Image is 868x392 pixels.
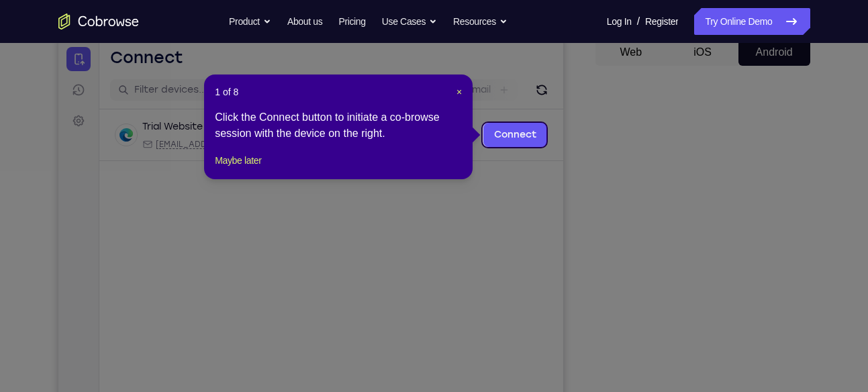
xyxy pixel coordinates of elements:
[287,8,322,35] a: About us
[84,81,144,95] div: Trial Website
[456,85,462,99] button: Close Tour
[408,44,432,58] label: Email
[382,8,437,35] button: Use Cases
[338,8,365,35] a: Pricing
[645,8,678,35] a: Register
[41,70,505,122] div: Open device details
[52,8,125,30] h1: Connect
[84,100,242,111] div: Email
[76,44,245,58] input: Filter devices...
[8,39,32,63] a: Sessions
[607,8,632,35] a: Log In
[215,109,462,142] div: Click the Connect button to initiate a co-browse session with the device on the right.
[694,8,810,35] a: Try Online Demo
[456,87,462,97] span: ×
[340,100,375,111] span: +11 more
[473,40,494,62] button: Refresh
[97,100,242,111] span: web@example.com
[58,13,139,30] a: Go to the home page
[263,100,332,111] span: Cobrowse demo
[250,100,332,111] div: App
[637,13,640,30] span: /
[215,85,238,99] span: 1 of 8
[267,44,309,58] label: demo_id
[425,84,489,108] a: Connect
[215,152,261,168] button: Maybe later
[150,83,185,93] div: Online
[8,8,32,32] a: Connect
[453,8,508,35] button: Resources
[8,70,32,94] a: Settings
[229,8,271,35] button: Product
[151,87,154,89] div: New devices found.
